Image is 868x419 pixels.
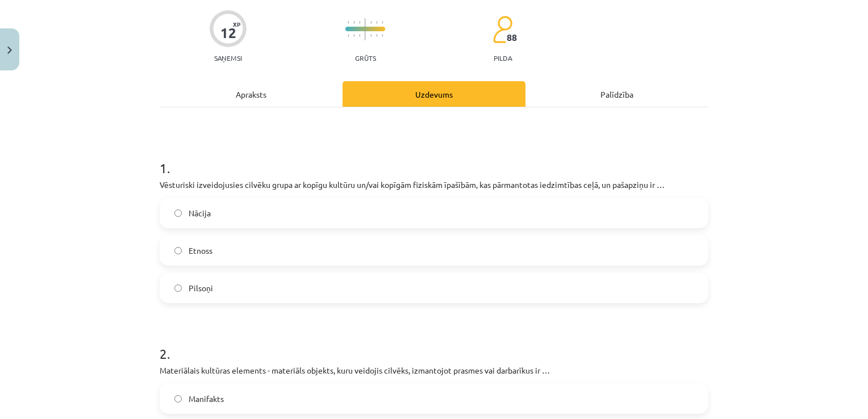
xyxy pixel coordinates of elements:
p: pilda [494,54,512,62]
p: Saņemsi [210,54,247,62]
img: icon-short-line-57e1e144782c952c97e751825c79c345078a6d821885a25fce030b3d8c18986b.svg [370,21,372,24]
img: icon-short-line-57e1e144782c952c97e751825c79c345078a6d821885a25fce030b3d8c18986b.svg [376,34,377,37]
img: icon-short-line-57e1e144782c952c97e751825c79c345078a6d821885a25fce030b3d8c18986b.svg [359,34,360,37]
img: icon-short-line-57e1e144782c952c97e751825c79c345078a6d821885a25fce030b3d8c18986b.svg [348,34,349,37]
p: Vēsturiski izveidojusies cilvēku grupa ar kopīgu kultūru un/vai kopīgām fiziskām īpašībām, kas pā... [160,179,708,191]
img: icon-short-line-57e1e144782c952c97e751825c79c345078a6d821885a25fce030b3d8c18986b.svg [353,21,354,24]
p: Grūts [355,54,376,62]
h1: 2 . [160,326,708,361]
span: XP [233,21,240,27]
img: icon-short-line-57e1e144782c952c97e751825c79c345078a6d821885a25fce030b3d8c18986b.svg [370,34,372,37]
span: Nācija [189,207,211,219]
img: icon-short-line-57e1e144782c952c97e751825c79c345078a6d821885a25fce030b3d8c18986b.svg [376,21,377,24]
img: icon-close-lesson-0947bae3869378f0d4975bcd49f059093ad1ed9edebbc8119c70593378902aed.svg [7,47,12,54]
img: icon-short-line-57e1e144782c952c97e751825c79c345078a6d821885a25fce030b3d8c18986b.svg [382,34,383,37]
div: Palīdzība [525,81,708,107]
img: icon-short-line-57e1e144782c952c97e751825c79c345078a6d821885a25fce030b3d8c18986b.svg [359,21,360,24]
div: Apraksts [160,81,343,107]
input: Nācija [174,209,182,217]
img: icon-long-line-d9ea69661e0d244f92f715978eff75569469978d946b2353a9bb055b3ed8787d.svg [365,18,366,40]
h1: 1 . [160,140,708,175]
input: Etnoss [174,247,182,254]
span: Manifakts [189,393,224,405]
div: 12 [220,25,236,41]
p: Materiālais kultūras elements - materiāls objekts, kuru veidojis cilvēks, izmantojot prasmes vai ... [160,364,708,376]
img: icon-short-line-57e1e144782c952c97e751825c79c345078a6d821885a25fce030b3d8c18986b.svg [382,21,383,24]
div: Uzdevums [343,81,525,107]
input: Pilsoņi [174,284,182,292]
input: Manifakts [174,395,182,403]
img: icon-short-line-57e1e144782c952c97e751825c79c345078a6d821885a25fce030b3d8c18986b.svg [353,34,354,37]
span: Pilsoņi [189,282,213,294]
span: 88 [507,32,517,43]
img: icon-short-line-57e1e144782c952c97e751825c79c345078a6d821885a25fce030b3d8c18986b.svg [348,21,349,24]
span: Etnoss [189,245,212,257]
img: students-c634bb4e5e11cddfef0936a35e636f08e4e9abd3cc4e673bd6f9a4125e45ecb1.svg [493,15,512,44]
